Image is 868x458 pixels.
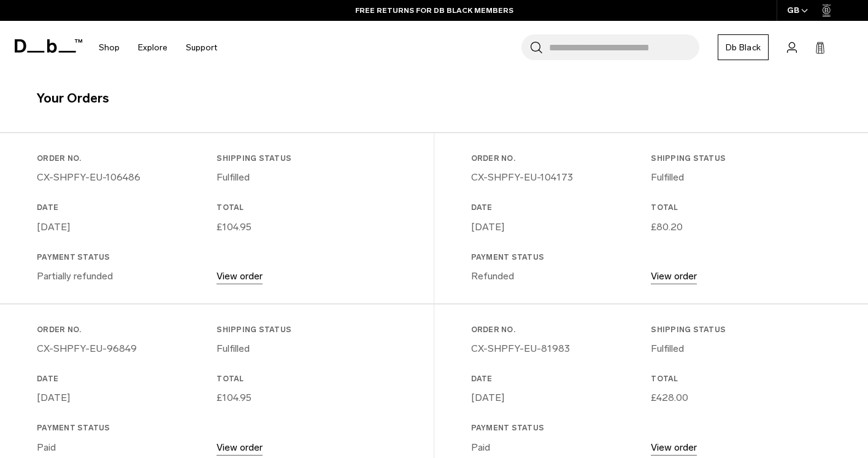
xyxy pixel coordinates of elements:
a: CX-SHPFY-EU-104173 [471,171,573,183]
a: Shop [99,26,120,69]
h3: Shipping Status [217,153,391,164]
a: Explore [138,26,167,69]
p: [DATE] [37,220,212,235]
p: Paid [471,440,647,455]
a: CX-SHPFY-EU-106486 [37,171,140,183]
p: Paid [37,440,212,455]
h3: Payment Status [471,252,647,263]
p: £104.95 [217,220,391,235]
p: [DATE] [37,390,212,405]
a: CX-SHPFY-EU-96849 [37,343,137,354]
h3: Date [37,373,212,384]
h3: Order No. [37,153,212,164]
h3: Total [217,373,391,384]
p: Refunded [471,269,647,284]
h3: Payment Status [37,422,212,433]
a: View order [217,441,263,453]
h3: Payment Status [37,252,212,263]
h3: Order No. [471,324,647,335]
h3: Payment Status [471,422,647,433]
p: Fulfilled [651,170,826,185]
h3: Shipping Status [651,324,826,335]
a: View order [217,270,263,282]
p: [DATE] [471,220,647,235]
p: Partially refunded [37,269,212,284]
h3: Total [651,373,826,384]
p: Fulfilled [217,170,391,185]
a: View order [651,441,697,453]
h4: Your Orders [37,88,831,108]
a: CX-SHPFY-EU-81983 [471,343,570,354]
p: [DATE] [471,390,647,405]
p: £80.20 [651,220,826,235]
a: Db Black [718,34,769,60]
p: £428.00 [651,390,826,405]
h3: Date [471,373,647,384]
nav: Main Navigation [90,21,226,74]
p: £104.95 [217,390,391,405]
h3: Order No. [37,324,212,335]
h3: Total [651,202,826,213]
a: View order [651,270,697,282]
p: Fulfilled [217,341,391,356]
p: Fulfilled [651,341,826,356]
h3: Date [37,202,212,213]
h3: Shipping Status [217,324,391,335]
a: FREE RETURNS FOR DB BLACK MEMBERS [355,5,513,16]
h3: Date [471,202,647,213]
h3: Shipping Status [651,153,826,164]
h3: Order No. [471,153,647,164]
a: Support [186,26,217,69]
h3: Total [217,202,391,213]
